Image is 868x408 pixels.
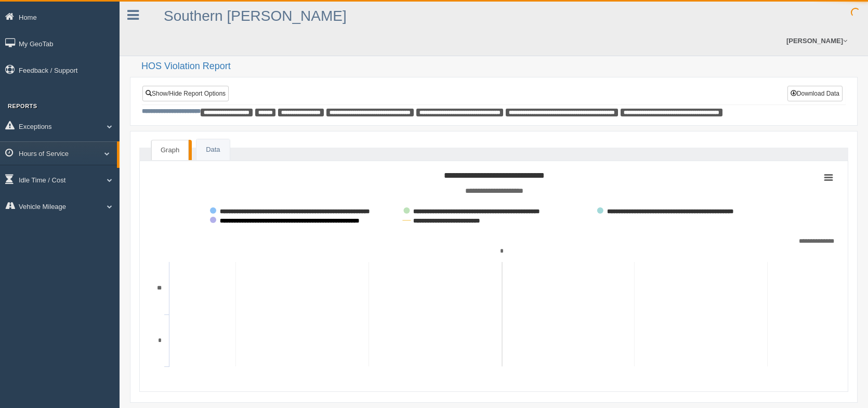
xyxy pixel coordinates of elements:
a: Graph [151,140,189,161]
button: Download Data [787,86,843,101]
a: Show/Hide Report Options [142,86,229,101]
a: Data [196,139,229,161]
a: [PERSON_NAME] [781,26,852,56]
a: Southern [PERSON_NAME] [164,8,347,24]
